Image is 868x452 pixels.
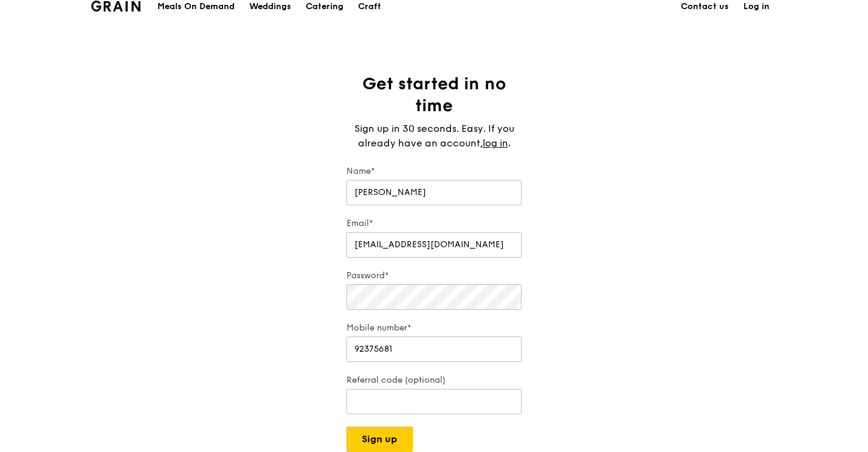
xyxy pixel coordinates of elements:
label: Password* [346,270,522,282]
h1: Get started in no time [346,73,522,117]
label: Referral code (optional) [346,374,522,386]
label: Name* [346,165,522,177]
a: log in [483,136,508,151]
label: Email* [346,217,522,230]
img: Grain [91,1,140,12]
span: . [508,137,511,149]
label: Mobile number* [346,322,522,334]
button: Sign up [346,426,413,452]
span: Sign up in 30 seconds. Easy. If you already have an account, [354,123,514,149]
